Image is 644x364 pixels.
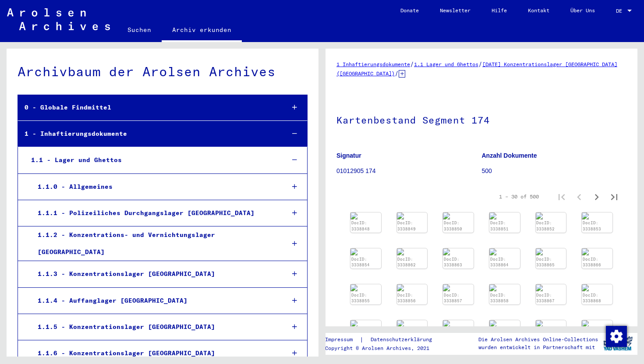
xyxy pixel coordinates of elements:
div: Archivbaum der Arolsen Archives [18,62,308,81]
img: 001.tif [443,248,474,255]
a: Suchen [117,19,162,40]
div: 1 - Inhaftierungsdokumente [18,125,277,142]
div: 1.1.3 - Konzentrationslager [GEOGRAPHIC_DATA] [31,265,277,283]
img: 001.tif [489,284,520,291]
img: 001.tif [397,284,428,291]
a: Datenschutzerklärung [364,335,442,344]
div: 1 – 30 of 500 [499,193,539,201]
img: 001.tif [350,212,381,219]
a: DocID: 3338863 [444,257,462,268]
h1: Kartenbestand Segment 174 [336,100,626,138]
div: 1.1.6 - Konzentrationslager [GEOGRAPHIC_DATA] [31,345,277,362]
a: 1 Inhaftierungsdokumente [336,61,410,67]
span: / [410,60,414,68]
div: 1.1.1 - Polizeiliches Durchgangslager [GEOGRAPHIC_DATA] [31,205,277,222]
img: 001.tif [582,248,612,255]
img: 001.tif [443,212,474,219]
a: DocID: 3338853 [583,220,601,231]
img: 001.tif [397,320,428,327]
span: / [395,69,399,77]
img: 001.tif [397,212,428,219]
button: Last page [605,188,623,205]
p: 500 [482,166,627,176]
p: Die Arolsen Archives Online-Collections [478,336,598,343]
img: 001.tif [489,212,520,219]
img: 001.tif [582,284,612,291]
a: Impressum [325,335,360,344]
p: wurden entwickelt in Partnerschaft mit [478,343,598,351]
a: DocID: 3338865 [536,257,555,268]
img: 001.tif [536,212,566,219]
img: 001.tif [443,320,474,327]
a: DocID: 3338855 [351,293,370,304]
button: Previous page [570,188,588,205]
a: DocID: 3338866 [583,257,601,268]
span: DE [616,8,626,14]
a: DocID: 3338851 [490,220,509,231]
img: 001.tif [489,248,520,255]
img: 001.tif [397,248,428,255]
a: DocID: 3338857 [444,293,462,304]
b: Anzahl Dokumente [482,152,537,159]
img: 001.tif [443,284,474,291]
img: 001.tif [350,284,381,291]
a: DocID: 3338854 [351,257,370,268]
div: 1.1 - Lager und Ghettos [25,152,277,169]
a: Archiv erkunden [162,19,242,42]
a: DocID: 3338848 [351,220,370,231]
div: | [325,335,442,344]
div: 1.1.2 - Konzentrations- und Vernichtungslager [GEOGRAPHIC_DATA] [31,226,277,261]
div: 1.1.4 - Auffanglager [GEOGRAPHIC_DATA] [31,292,277,309]
p: 01012905 174 [336,166,481,176]
img: 001.tif [350,248,381,255]
a: DocID: 3338856 [397,293,416,304]
img: 001.tif [582,212,612,219]
span: / [478,60,482,68]
img: Zustimmung ändern [606,326,627,347]
a: DocID: 3338864 [490,257,509,268]
a: DocID: 3338850 [444,220,462,231]
img: 001.tif [536,320,566,327]
button: First page [553,188,570,205]
p: Copyright © Arolsen Archives, 2021 [325,344,442,352]
img: yv_logo.png [602,332,634,354]
button: Next page [588,188,605,205]
a: DocID: 3338852 [536,220,555,231]
img: 001.tif [536,284,566,291]
img: Arolsen_neg.svg [7,8,110,30]
a: DocID: 3338867 [536,293,555,304]
a: DocID: 3338849 [397,220,416,231]
a: 1.1 Lager und Ghettos [414,61,478,67]
a: DocID: 3338868 [583,293,601,304]
img: 001.tif [489,320,520,327]
b: Signatur [336,152,361,159]
img: 001.tif [582,320,612,327]
div: 1.1.0 - Allgemeines [31,178,277,195]
a: DocID: 3338858 [490,293,509,304]
div: 0 - Globale Findmittel [18,99,277,116]
a: DocID: 3338862 [397,257,416,268]
img: 001.tif [536,248,566,255]
img: 001.tif [350,320,381,327]
div: 1.1.5 - Konzentrationslager [GEOGRAPHIC_DATA] [31,318,277,336]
